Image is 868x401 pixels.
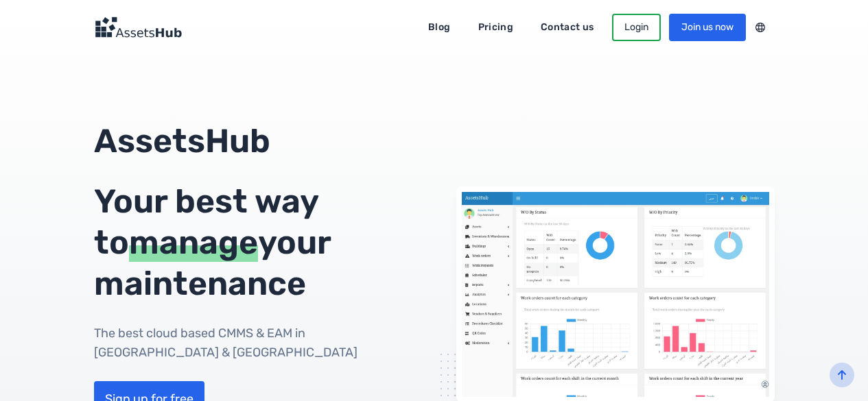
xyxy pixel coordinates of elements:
span: manage [129,223,258,262]
h1: The best cloud based CMMS & EAM in [GEOGRAPHIC_DATA] & [GEOGRAPHIC_DATA] [94,324,412,362]
a: Blog [419,16,460,38]
a: Contact us [531,16,604,38]
img: Logo Dark [94,16,182,38]
p: AssetsHub [94,121,412,162]
div: Your best way to your maintenance [94,181,412,304]
a: Join us now [669,14,746,41]
a: Login [612,14,661,41]
a: Pricing [469,16,523,38]
button: back-to-top [830,363,854,387]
